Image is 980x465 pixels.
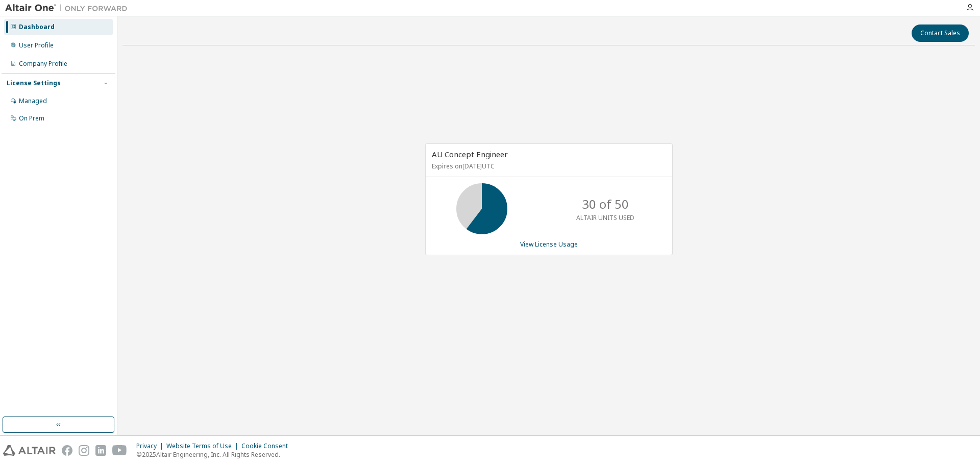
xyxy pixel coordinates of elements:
[7,79,61,87] div: License Settings
[19,60,67,68] div: Company Profile
[62,445,72,456] img: facebook.svg
[19,41,54,50] div: User Profile
[136,450,294,459] p: © 2025 Altair Engineering, Inc. All Rights Reserved.
[582,195,629,213] p: 30 of 50
[19,23,55,31] div: Dashboard
[520,240,578,249] a: View License Usage
[432,162,664,170] p: Expires on [DATE] UTC
[432,149,508,159] span: AU Concept Engineer
[241,442,294,450] div: Cookie Consent
[112,445,127,456] img: youtube.svg
[3,445,56,456] img: altair_logo.svg
[79,445,89,456] img: instagram.svg
[166,442,241,450] div: Website Terms of Use
[136,442,166,450] div: Privacy
[912,25,969,42] button: Contact Sales
[19,114,44,123] div: On Prem
[19,97,47,105] div: Managed
[5,3,133,13] img: Altair One
[576,213,634,222] p: ALTAIR UNITS USED
[95,445,106,456] img: linkedin.svg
